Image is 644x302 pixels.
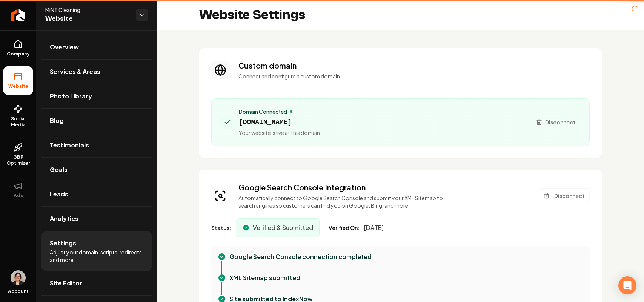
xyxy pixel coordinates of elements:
span: Verified & Submitted [253,223,313,232]
span: Domain Connected [239,108,287,115]
a: Photo Library [41,84,152,108]
span: Website [5,83,31,89]
a: Company [3,34,33,63]
img: Rebolt Logo [11,9,25,21]
span: Status: [211,224,231,231]
a: Testimonials [41,133,152,157]
button: Ads [3,175,33,205]
p: Connect and configure a custom domain. [238,72,590,80]
span: Site Editor [50,279,82,288]
span: MiNT Cleaning [45,6,130,14]
a: Site Editor [41,271,152,295]
h3: Google Search Console Integration [238,182,450,193]
span: Ads [11,193,26,199]
p: Google Search Console connection completed [229,252,372,261]
span: [DOMAIN_NAME] [239,117,320,127]
button: Open user button [11,270,26,285]
span: Disconnect [545,118,576,126]
button: Disconnect [532,115,580,129]
span: Goals [50,165,68,174]
a: GBP Optimizer [3,137,33,172]
span: Settings [50,239,76,248]
span: Adjust your domain, scripts, redirects, and more. [50,248,143,264]
span: Services & Areas [50,67,100,76]
span: GBP Optimizer [3,154,33,166]
span: Verified On: [329,224,360,231]
p: XML Sitemap submitted [229,273,300,282]
div: Open Intercom Messenger [618,276,636,294]
a: Leads [41,182,152,206]
span: Leads [50,190,68,199]
p: Automatically connect to Google Search Console and submit your XML Sitemap to search engines so c... [238,194,450,209]
span: [DATE] [364,223,384,232]
a: Services & Areas [41,60,152,84]
h2: Website Settings [199,8,305,23]
span: Analytics [50,214,78,223]
span: Social Media [3,116,33,128]
a: Blog [41,109,152,133]
span: Account [8,288,29,294]
span: Photo Library [50,92,92,101]
a: Social Media [3,98,33,134]
span: Company [4,51,33,57]
span: Blog [50,116,64,125]
span: Overview [50,43,79,52]
a: Analytics [41,207,152,231]
span: Testimonials [50,141,89,150]
span: Website [45,14,130,24]
img: Brisa Leon [11,270,26,285]
h3: Custom domain [238,60,590,71]
a: Goals [41,158,152,182]
span: Your website is live at this domain [239,129,320,136]
button: Disconnect [539,188,590,203]
a: Overview [41,35,152,59]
